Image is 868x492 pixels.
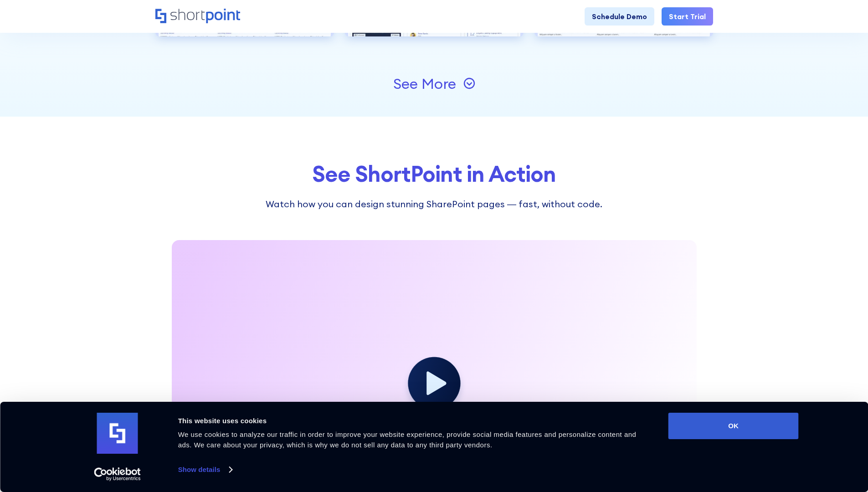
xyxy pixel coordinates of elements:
a: Usercentrics Cookiebot - opens in a new window [77,467,157,481]
div: See More [393,77,456,91]
button: OK [668,413,799,439]
a: Show details [178,463,232,477]
div: This website uses cookies [178,415,648,426]
span: We use cookies to analyze our traffic in order to improve your website experience, provide social... [178,430,637,449]
a: Start Trial [662,7,713,26]
img: logo [97,413,138,454]
div: See ShortPoint in Action [155,162,713,186]
a: Home [155,9,240,24]
a: Schedule Demo [585,7,654,26]
div: Watch how you can design stunning SharePoint pages — fast, without code. [255,197,613,211]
